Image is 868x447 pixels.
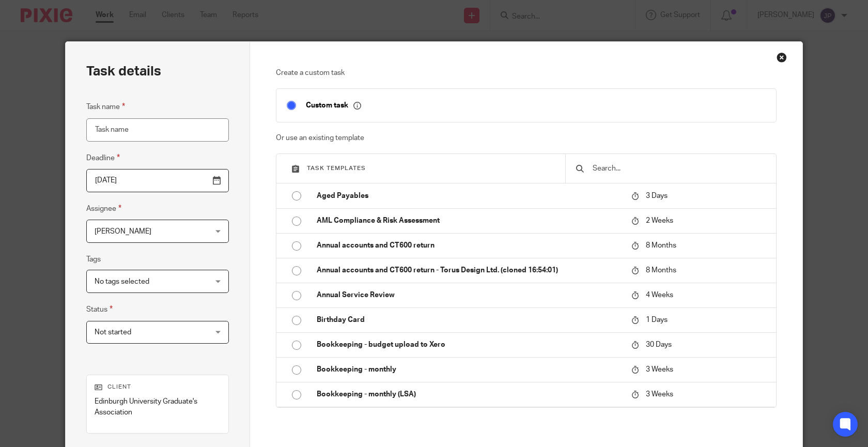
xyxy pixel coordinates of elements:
[646,267,676,274] span: 8 Months
[86,118,229,142] input: Task name
[646,391,673,398] span: 3 Weeks
[317,364,621,375] p: Bookkeeping - monthly
[646,291,673,299] span: 4 Weeks
[95,383,221,391] p: Client
[86,254,101,265] label: Tags
[307,165,366,171] span: Task templates
[777,52,787,63] div: Close this dialog window
[646,217,673,224] span: 2 Weeks
[592,163,766,174] input: Search...
[317,340,621,350] p: Bookkeeping - budget upload to Xero
[86,101,125,113] label: Task name
[317,191,621,201] p: Aged Payables
[646,366,673,373] span: 3 Weeks
[317,240,621,251] p: Annual accounts and CT600 return
[276,68,777,78] p: Create a custom task
[86,63,161,80] h2: Task details
[95,396,221,418] p: Edinburgh University Graduate's Association
[95,278,149,285] span: No tags selected
[317,265,621,275] p: Annual accounts and CT600 return - Torus Design Ltd. (cloned 16:54:01)
[95,228,151,235] span: [PERSON_NAME]
[317,315,621,325] p: Birthday Card
[95,329,131,336] span: Not started
[317,389,621,399] p: Bookkeeping - monthly (LSA)
[86,152,120,164] label: Deadline
[306,101,361,110] p: Custom task
[646,316,668,323] span: 1 Days
[276,133,777,143] p: Or use an existing template
[317,215,621,226] p: AML Compliance & Risk Assessment
[317,290,621,300] p: Annual Service Review
[86,303,113,315] label: Status
[646,242,676,249] span: 8 Months
[646,192,668,199] span: 3 Days
[86,203,121,214] label: Assignee
[646,341,672,348] span: 30 Days
[86,169,229,192] input: Pick a date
